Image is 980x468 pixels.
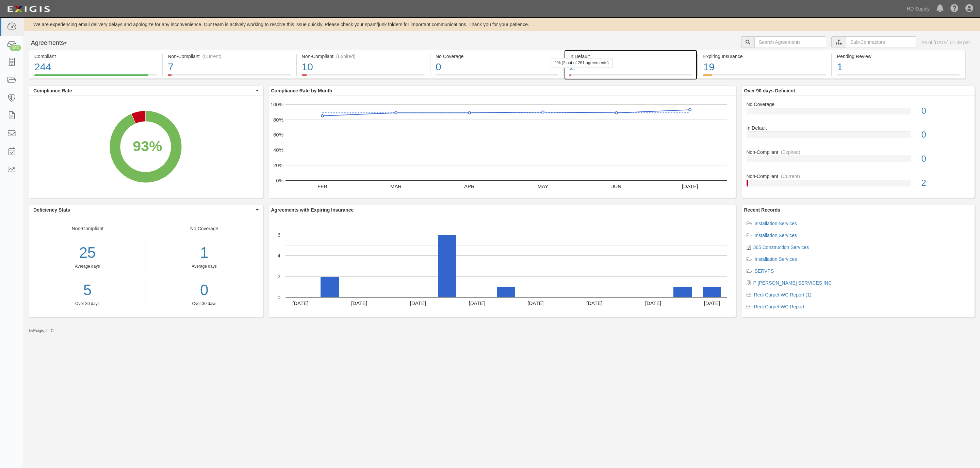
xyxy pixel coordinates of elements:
div: 19 [703,60,826,74]
text: [DATE] [410,300,426,306]
button: Deficiency Stats [29,205,263,215]
div: 123 [10,45,21,51]
div: No Coverage [436,53,558,60]
a: Installation Services [755,233,797,238]
text: MAY [537,183,548,189]
div: Expiring Insurance [703,53,826,60]
text: 0 [277,294,280,300]
a: Expiring Insurance19 [698,74,831,80]
div: 1% (2 out of 261 agreements) [551,58,612,68]
input: Sub-Contractors [846,36,916,48]
span: Deficiency Stats [33,206,254,213]
text: 0% [276,177,283,183]
div: 2 [569,60,692,74]
div: 1 [151,242,258,264]
div: Non-Compliant [29,225,146,307]
text: 60% [273,132,283,138]
div: 0 [916,105,975,117]
a: In Default0 [747,125,970,149]
text: 4 [277,253,280,258]
div: 1 [837,60,960,74]
text: [DATE] [351,300,367,306]
div: As of [DATE] 01:39 pm [921,39,970,46]
text: [DATE] [704,300,720,306]
div: A chart. [268,215,735,317]
small: by [29,328,54,334]
b: Compliance Rate by Month [271,88,332,93]
text: [DATE] [586,300,602,306]
div: (Current) [202,53,222,60]
div: No Coverage [741,101,975,108]
a: Installation Services [755,256,797,262]
text: 40% [273,147,283,153]
div: No Coverage [146,225,263,307]
text: 80% [273,116,283,122]
a: SERVPS [755,268,774,274]
a: Pending Review1 [832,74,965,80]
svg: A chart. [29,96,262,198]
text: 2 [277,273,280,279]
text: [DATE] [645,300,661,306]
a: 5 [29,280,146,301]
i: Help Center - Complianz [950,5,959,13]
div: Non-Compliant (Current) [168,53,291,60]
button: Compliance Rate [29,86,263,95]
div: We are experiencing email delivery delays and apologize for any inconvenience. Our team is active... [24,21,980,28]
div: Non-Compliant (Expired) [302,53,425,60]
a: Non-Compliant(Current)7 [163,74,296,80]
div: 0 [916,129,975,141]
a: 0 [151,280,258,301]
div: In Default [741,125,975,131]
text: 6 [277,232,280,237]
text: MAR [390,183,402,189]
text: FEB [317,183,327,189]
b: Over 90 days Deficient [744,88,795,93]
input: Search Agreements [754,36,826,48]
div: 25 [29,242,146,264]
a: Redi Carpet WC Report (1) [754,292,812,298]
text: 100% [270,101,283,107]
a: Installation Services [755,221,797,226]
text: APR [464,183,475,189]
a: No Coverage0 [430,74,563,80]
a: Exigis, LLC [33,328,54,333]
div: 244 [34,60,157,74]
b: Recent Records [744,207,781,213]
a: Compliant244 [29,74,162,80]
text: 20% [273,162,283,168]
a: No Coverage0 [747,101,970,125]
div: Over 30 days [29,301,146,307]
div: (Expired) [336,53,356,60]
a: In Default21% (2 out of 261 agreements) [564,74,697,80]
text: [DATE] [469,300,485,306]
div: Non-Compliant [741,173,975,180]
a: Redi Carpet WC Report [754,304,804,309]
text: [DATE] [527,300,543,306]
text: [DATE] [682,183,698,189]
div: In Default [569,53,692,60]
a: HD Supply [903,2,933,16]
div: 7 [168,60,291,74]
div: 0 [436,60,558,74]
a: Non-Compliant(Current)2 [747,173,970,192]
span: Compliance Rate [33,87,254,94]
b: Agreements with Expiring Insurance [271,207,354,213]
img: logo-5460c22ac91f19d4615b14bd174203de0afe785f0fc80cf4dbbc73dc1793850b.png [5,3,52,15]
div: 10 [302,60,425,74]
div: 2 [916,177,975,189]
a: 365 Construction Services [753,245,809,250]
button: Agreements [29,36,80,50]
div: 0 [916,153,975,165]
text: [DATE] [292,300,308,306]
a: Non-Compliant(Expired)10 [297,74,430,80]
text: JUN [611,183,621,189]
div: 93% [133,136,162,157]
svg: A chart. [268,96,735,198]
div: Average days [151,264,258,269]
div: Non-Compliant [741,149,975,156]
div: Compliant [34,53,157,60]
